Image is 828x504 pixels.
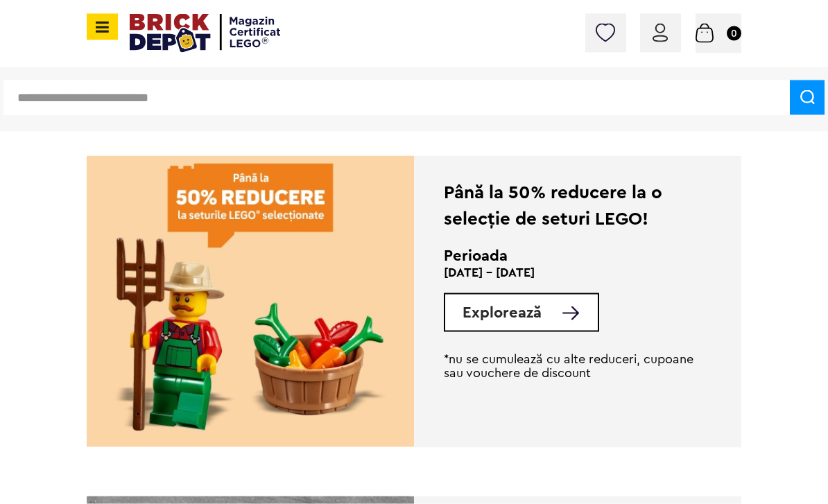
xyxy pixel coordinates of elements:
[463,305,542,320] span: Explorează
[727,26,741,41] small: 0
[444,266,711,279] p: [DATE] - [DATE]
[463,305,598,320] a: Explorează
[444,180,711,232] div: Până la 50% reducere la o selecție de seturi LEGO!
[444,246,711,266] h2: Perioada
[444,352,711,380] p: *nu se cumulează cu alte reduceri, cupoane sau vouchere de discount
